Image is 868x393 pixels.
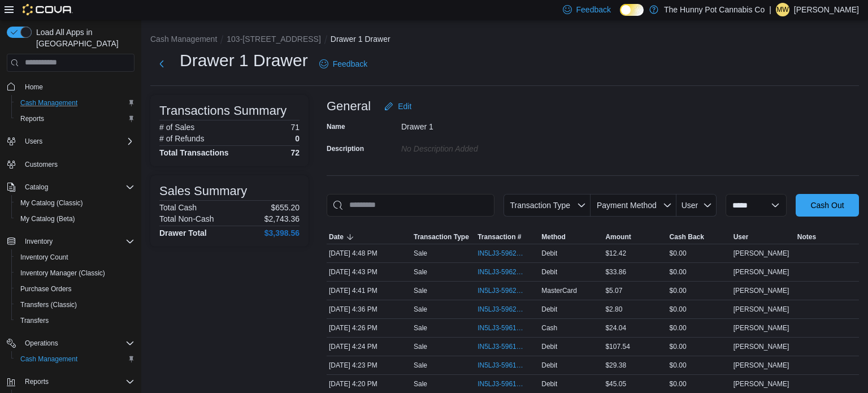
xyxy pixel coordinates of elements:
div: [DATE] 4:20 PM [327,377,411,391]
p: Sale [414,249,427,258]
button: Cash Management [11,351,139,367]
span: Home [20,80,134,94]
div: [DATE] 4:48 PM [327,247,411,260]
span: [PERSON_NAME] [734,323,789,332]
p: Sale [414,379,427,388]
span: $33.86 [605,267,626,277]
h6: # of Refunds [159,134,204,143]
span: $5.07 [605,286,622,295]
span: Catalog [20,180,134,194]
span: User [734,232,749,241]
a: My Catalog (Beta) [16,212,80,226]
a: Cash Management [16,352,82,366]
div: $0.00 [667,247,731,260]
h1: Drawer 1 Drawer [180,49,308,72]
span: $29.38 [605,361,626,370]
div: $0.00 [667,359,731,372]
button: Amount [603,230,667,244]
span: Cash Management [16,96,134,110]
p: The Hunny Pot Cannabis Co [664,3,765,16]
div: No Description added [401,140,553,153]
p: [PERSON_NAME] [794,3,859,16]
button: 103-[STREET_ADDRESS] [227,34,321,44]
span: $24.04 [605,323,626,332]
span: Debit [541,379,557,388]
div: [DATE] 4:41 PM [327,284,411,297]
div: [DATE] 4:23 PM [327,359,411,372]
span: [PERSON_NAME] [734,305,789,314]
span: Payment Method [597,201,657,210]
button: Users [20,135,47,148]
button: Inventory [2,234,139,249]
input: This is a search bar. As you type, the results lower in the page will automatically filter. [327,194,494,217]
span: Feedback [333,58,367,70]
div: [DATE] 4:36 PM [327,303,411,316]
h3: General [327,100,371,113]
div: [DATE] 4:24 PM [327,340,411,353]
button: IN5LJ3-5962136 [478,284,537,297]
button: User [676,194,717,217]
h3: Sales Summary [159,184,247,198]
button: Transaction Type [504,194,591,217]
p: Sale [414,323,427,332]
div: Micheala Whelan [776,3,789,16]
span: Operations [25,339,58,348]
span: Transfers [16,314,134,327]
span: Transfers [20,316,49,325]
span: Cash Out [810,200,844,211]
span: Cash Management [20,98,77,107]
span: MasterCard [541,286,577,295]
span: Debit [541,267,557,277]
span: My Catalog (Beta) [20,214,75,223]
span: Customers [20,157,134,171]
a: My Catalog (Classic) [16,196,88,210]
button: Method [539,230,603,244]
button: Catalog [20,180,53,194]
a: Inventory Count [16,251,73,264]
span: $2.80 [605,305,622,314]
span: Users [25,137,42,146]
span: IN5LJ3-5962151 [478,267,526,277]
span: IN5LJ3-5961943 [478,379,526,388]
button: IN5LJ3-5962077 [478,303,537,316]
h4: $3,398.56 [264,228,300,237]
nav: An example of EuiBreadcrumbs [150,33,859,47]
button: Edit [380,95,416,118]
label: Description [327,144,364,153]
span: Cash Management [20,355,77,364]
button: Catalog [2,179,139,195]
span: Debit [541,249,557,258]
span: Notes [797,232,816,241]
button: Reports [20,375,53,388]
h6: Total Cash [159,203,197,212]
label: Name [327,122,345,131]
button: Reports [2,374,139,390]
button: Cash Out [796,194,859,217]
button: Cash Management [150,34,217,44]
button: Next [150,53,173,75]
h3: Transactions Summary [159,104,287,118]
a: Feedback [315,53,372,75]
h6: # of Sales [159,123,194,132]
span: Catalog [25,183,48,192]
button: IN5LJ3-5962151 [478,265,537,279]
span: [PERSON_NAME] [734,379,789,388]
span: Reports [16,112,134,126]
span: Reports [20,114,44,123]
span: My Catalog (Classic) [16,196,134,210]
button: Date [327,230,411,244]
span: Purchase Orders [16,282,134,296]
button: Cash Back [667,230,731,244]
div: $0.00 [667,284,731,297]
div: [DATE] 4:43 PM [327,265,411,279]
button: IN5LJ3-5961992 [478,321,537,335]
span: Transaction Type [510,201,570,210]
span: Debit [541,305,557,314]
span: $107.54 [605,342,630,351]
button: Reports [11,111,139,127]
p: Sale [414,342,427,351]
p: Sale [414,267,427,277]
span: Feedback [576,4,611,15]
button: Drawer 1 Drawer [331,34,390,44]
p: 0 [295,134,300,143]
